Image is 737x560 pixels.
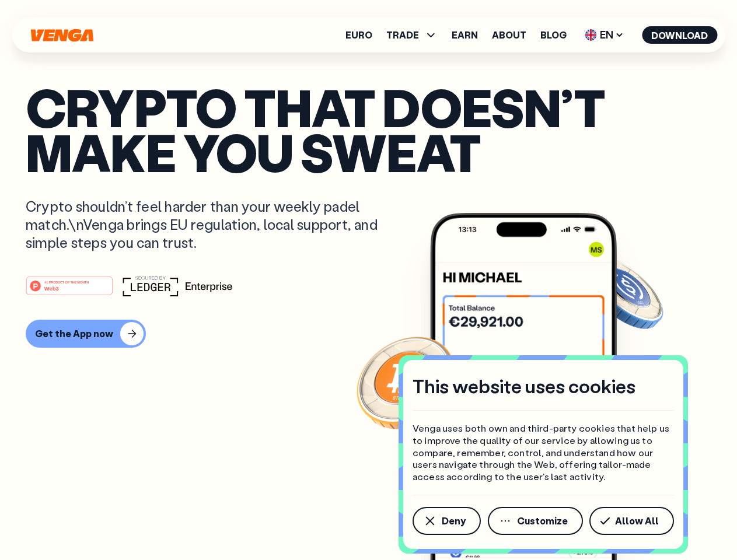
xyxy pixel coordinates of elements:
img: flag-uk [585,29,596,41]
a: Earn [452,30,478,40]
a: Euro [345,30,372,40]
img: USDC coin [582,251,666,335]
button: Customize [488,507,583,535]
h4: This website uses cookies [413,374,635,398]
a: About [492,30,526,40]
button: Download [642,26,717,44]
span: TRADE [386,30,419,40]
span: Customize [517,516,568,526]
tspan: #1 PRODUCT OF THE MONTH [44,280,89,283]
span: EN [581,26,628,44]
a: Blog [540,30,567,40]
a: Get the App now [26,320,711,348]
a: #1 PRODUCT OF THE MONTHWeb3 [26,283,113,298]
span: TRADE [386,28,438,42]
p: Venga uses both own and third-party cookies that help us to improve the quality of our service by... [413,422,674,483]
span: Deny [442,516,466,526]
span: Allow All [615,516,659,526]
button: Allow All [589,507,674,535]
button: Get the App now [26,320,146,348]
img: Bitcoin [354,330,459,435]
p: Crypto that doesn’t make you sweat [26,85,711,174]
tspan: Web3 [44,285,59,291]
p: Crypto shouldn’t feel harder than your weekly padel match.\nVenga brings EU regulation, local sup... [26,197,394,252]
svg: Home [29,29,95,42]
button: Deny [413,507,481,535]
div: Get the App now [35,328,113,339]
